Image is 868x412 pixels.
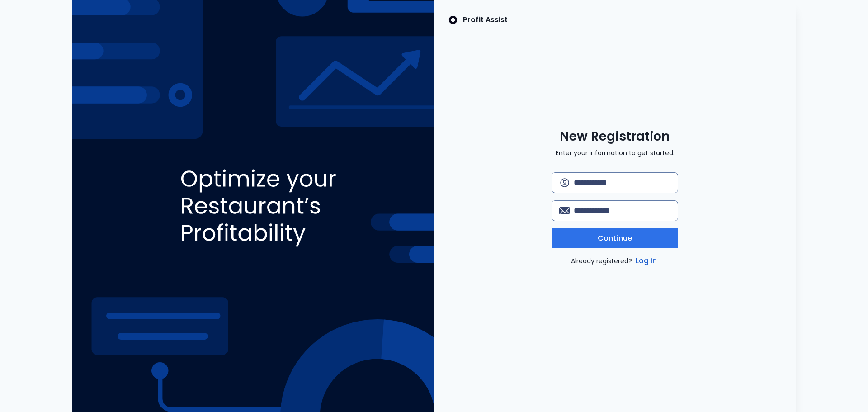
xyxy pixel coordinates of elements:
[556,148,675,158] p: Enter your information to get started.
[571,256,659,266] p: Already registered?
[448,14,458,25] img: SpotOn Logo
[560,128,670,145] span: New Registration
[552,228,678,248] button: Continue
[463,14,508,25] p: Profit Assist
[598,233,632,244] span: Continue
[634,256,659,266] a: Log in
